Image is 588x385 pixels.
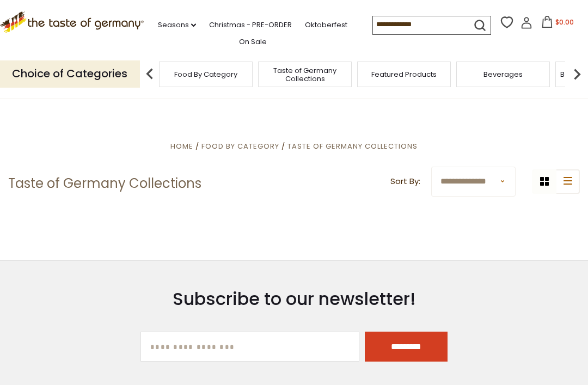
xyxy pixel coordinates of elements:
[287,141,418,151] a: Taste of Germany Collections
[261,66,348,83] a: Taste of Germany Collections
[390,175,420,188] label: Sort By:
[209,19,292,31] a: Christmas - PRE-ORDER
[139,63,161,85] img: previous arrow
[535,16,581,32] button: $0.00
[371,70,437,78] a: Featured Products
[174,70,237,78] a: Food By Category
[305,19,347,31] a: Oktoberfest
[140,288,448,310] h3: Subscribe to our newsletter!
[566,63,588,85] img: next arrow
[239,36,267,48] a: On Sale
[483,70,523,78] a: Beverages
[201,141,279,151] a: Food By Category
[170,141,193,151] a: Home
[8,175,201,192] h1: Taste of Germany Collections
[555,17,574,27] span: $0.00
[158,19,196,31] a: Seasons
